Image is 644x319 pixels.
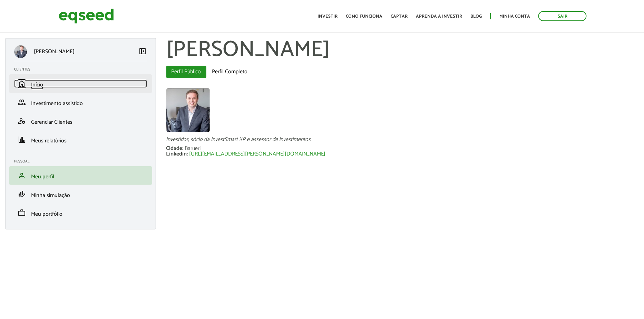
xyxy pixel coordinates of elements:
a: finance_modeMinha simulação [14,190,147,198]
a: Perfil Público [166,66,206,78]
div: Linkedin [166,151,189,157]
li: Meu portfólio [9,204,152,222]
img: EqSeed [59,7,114,25]
a: Blog [470,14,482,19]
a: Aprenda a investir [416,14,462,19]
span: Gerenciar Clientes [31,118,72,127]
span: Meus relatórios [31,136,67,146]
a: groupInvestimento assistido [14,98,147,106]
a: personMeu perfil [14,171,147,180]
li: Meu perfil [9,166,152,185]
li: Início [9,74,152,93]
div: Barueri [185,146,201,151]
span: person [18,171,26,180]
a: Minha conta [499,14,530,19]
li: Investimento assistido [9,93,152,112]
li: Minha simulação [9,185,152,204]
span: finance [18,135,26,144]
span: Minha simulação [31,191,70,200]
a: homeInício [14,79,147,88]
h1: [PERSON_NAME] [166,38,639,62]
span: home [18,79,26,88]
a: Perfil Completo [207,66,253,78]
a: Ver perfil do usuário. [166,88,210,132]
a: manage_accountsGerenciar Clientes [14,117,147,125]
a: Colapsar menu [139,47,147,57]
span: group [18,98,26,106]
span: Meu perfil [31,172,54,181]
span: manage_accounts [18,117,26,125]
span: Meu portfólio [31,209,62,219]
a: Captar [391,14,408,19]
span: left_panel_close [139,47,147,55]
div: Investidor, sócio da InvestSmart XP e assessor de investimentos [166,137,639,142]
span: : [183,144,184,153]
a: Investir [318,14,338,19]
a: Como funciona [346,14,382,19]
h2: Pessoal [14,159,152,163]
span: finance_mode [18,190,26,198]
p: [PERSON_NAME] [34,48,75,55]
div: Cidade [166,146,185,151]
span: : [187,149,188,159]
a: Sair [538,11,587,21]
span: Investimento assistido [31,99,83,108]
a: [URL][EMAIL_ADDRESS][PERSON_NAME][DOMAIN_NAME] [189,151,326,157]
li: Gerenciar Clientes [9,112,152,130]
h2: Clientes [14,67,152,72]
span: Início [31,80,43,90]
img: Foto de ABRAHAO DE GODOY [166,88,210,132]
a: workMeu portfólio [14,209,147,217]
li: Meus relatórios [9,130,152,149]
span: work [18,209,26,217]
a: financeMeus relatórios [14,135,147,144]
